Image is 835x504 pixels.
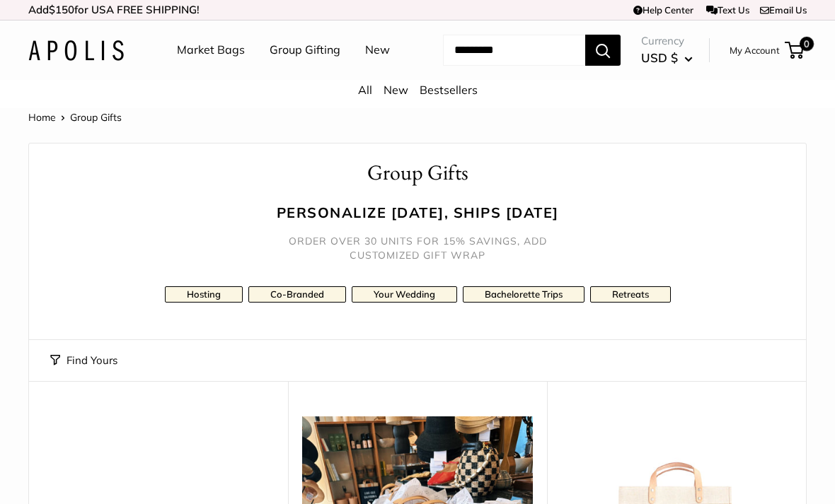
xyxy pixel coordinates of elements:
a: New [365,40,390,61]
a: All [358,83,372,97]
a: Bachelorette Trips [463,286,584,303]
a: Home [28,111,56,124]
button: Search [585,35,621,66]
h1: Group Gifts [50,158,785,188]
img: Apolis [28,40,124,61]
a: Email Us [760,4,807,16]
a: Text Us [706,4,749,16]
a: Group Gifting [270,40,340,61]
a: Co-Branded [248,286,346,303]
span: Currency [641,31,693,51]
a: 0 [786,42,804,59]
input: Search... [443,35,585,66]
a: Your Wedding [352,286,457,303]
span: 0 [800,37,814,51]
span: USD $ [641,50,678,65]
span: $150 [49,3,74,16]
a: Hosting [165,286,243,303]
a: Retreats [590,286,671,303]
nav: Breadcrumb [28,108,122,127]
button: Find Yours [50,351,117,370]
a: Help Center [633,4,693,16]
h3: Personalize [DATE], ships [DATE] [50,202,785,223]
a: New [384,83,408,97]
a: My Account [730,42,780,59]
h5: Order over 30 units for 15% savings, add customized gift wrap [276,234,559,262]
span: Group Gifts [70,111,122,124]
a: Bestsellers [420,83,478,97]
button: USD $ [641,47,693,69]
a: Market Bags [177,40,245,61]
